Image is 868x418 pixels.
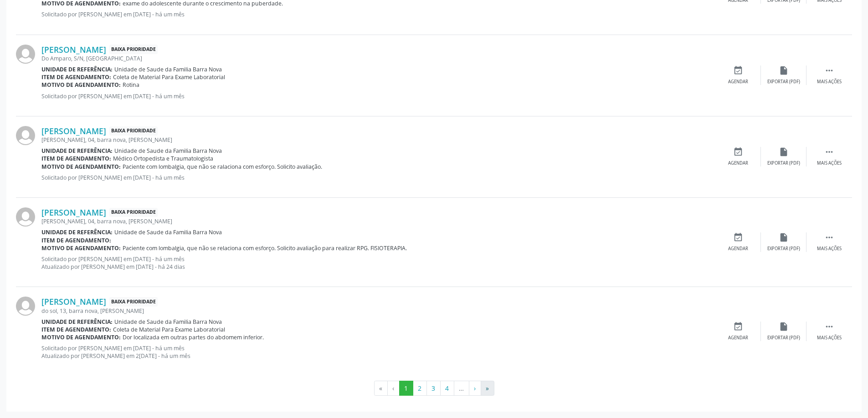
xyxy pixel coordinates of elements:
[767,246,800,252] div: Exportar (PDF)
[41,237,111,244] b: Item de agendamento:
[113,155,213,162] span: Médico Ortopedista e Traumatologista
[41,155,111,162] b: Item de agendamento:
[413,381,427,396] button: Go to page 2
[16,126,35,145] img: img
[41,297,106,307] a: [PERSON_NAME]
[123,333,264,341] span: Dor localizada em outras partes do abdomem inferior.
[41,255,715,271] p: Solicitado por [PERSON_NAME] em [DATE] - há um mês Atualizado por [PERSON_NAME] em [DATE] - há 24...
[41,136,715,144] div: [PERSON_NAME], 04, barra nova, [PERSON_NAME]
[41,318,113,326] b: Unidade de referência:
[16,297,35,316] img: img
[440,381,454,396] button: Go to page 4
[109,45,158,54] span: Baixa Prioridade
[113,326,225,333] span: Coleta de Material Para Exame Laboratorial
[41,65,113,73] b: Unidade de referência:
[16,45,35,64] img: img
[41,307,715,315] div: do sol, 13, barra nova, [PERSON_NAME]
[733,232,743,242] i: event_available
[109,208,158,217] span: Baixa Prioridade
[728,160,748,166] div: Agendar
[16,381,852,396] ul: Pagination
[41,92,715,100] p: Solicitado por [PERSON_NAME] em [DATE] - há um mês
[41,10,715,18] p: Solicitado por [PERSON_NAME] em [DATE] - há um mês
[41,217,715,225] div: [PERSON_NAME], 04, barra nova, [PERSON_NAME]
[114,65,222,73] span: Unidade de Saude da Familia Barra Nova
[41,207,106,217] a: [PERSON_NAME]
[41,333,121,341] b: Motivo de agendamento:
[824,322,834,332] i: 
[481,381,494,396] button: Go to last page
[728,79,748,85] div: Agendar
[16,207,35,227] img: img
[824,232,834,242] i: 
[41,126,106,136] a: [PERSON_NAME]
[399,381,413,396] button: Go to page 1
[767,79,800,85] div: Exportar (PDF)
[41,326,111,333] b: Item de agendamento:
[114,228,222,236] span: Unidade de Saude da Familia Barra Nova
[728,246,748,252] div: Agendar
[779,232,789,242] i: insert_drive_file
[109,126,158,136] span: Baixa Prioridade
[767,335,800,341] div: Exportar (PDF)
[469,381,481,396] button: Go to next page
[779,147,789,157] i: insert_drive_file
[733,322,743,332] i: event_available
[114,147,222,155] span: Unidade de Saude da Familia Barra Nova
[123,244,407,252] span: Paciente com lombalgia, que não se relaciona com esforço. Solicito avaliação para realizar RPG. F...
[779,65,789,76] i: insert_drive_file
[41,55,715,62] div: Do Amparo, S/N, [GEOGRAPHIC_DATA]
[824,65,834,76] i: 
[123,163,322,171] span: Paciente com lombalgia, que não se ralaciona com esforço. Solicito avaliação.
[41,147,113,155] b: Unidade de referência:
[123,81,139,89] span: Rotina
[41,344,715,360] p: Solicitado por [PERSON_NAME] em [DATE] - há um mês Atualizado por [PERSON_NAME] em 2[DATE] - há u...
[41,45,106,55] a: [PERSON_NAME]
[817,246,842,252] div: Mais ações
[817,335,842,341] div: Mais ações
[41,244,121,252] b: Motivo de agendamento:
[767,160,800,166] div: Exportar (PDF)
[41,73,111,81] b: Item de agendamento:
[733,147,743,157] i: event_available
[109,297,158,307] span: Baixa Prioridade
[114,318,222,326] span: Unidade de Saude da Familia Barra Nova
[41,163,121,171] b: Motivo de agendamento:
[779,322,789,332] i: insert_drive_file
[733,65,743,76] i: event_available
[728,335,748,341] div: Agendar
[817,79,842,85] div: Mais ações
[41,174,715,181] p: Solicitado por [PERSON_NAME] em [DATE] - há um mês
[817,160,842,166] div: Mais ações
[41,228,113,236] b: Unidade de referência:
[426,381,441,396] button: Go to page 3
[113,73,225,81] span: Coleta de Material Para Exame Laboratorial
[41,81,121,89] b: Motivo de agendamento:
[824,147,834,157] i: 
